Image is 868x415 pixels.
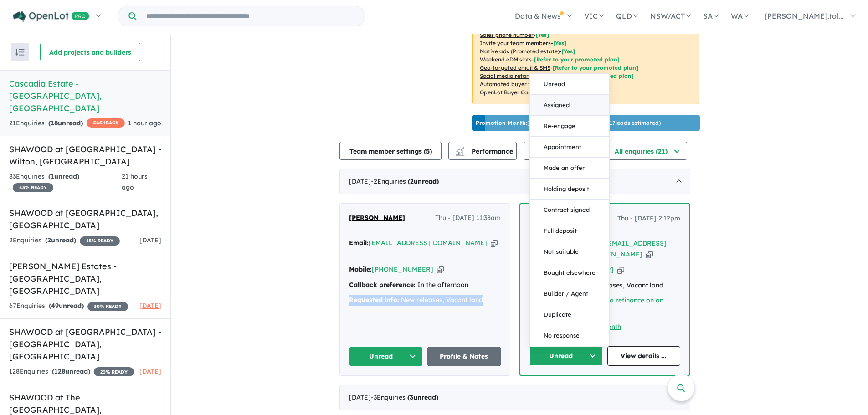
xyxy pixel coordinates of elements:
span: [PERSON_NAME] [349,214,405,222]
input: Try estate name, suburb, builder or developer [138,6,363,26]
h5: [PERSON_NAME] Estates - [GEOGRAPHIC_DATA] , [GEOGRAPHIC_DATA] [9,260,161,297]
h5: SHAWOOD at [GEOGRAPHIC_DATA] , [GEOGRAPHIC_DATA] [9,207,161,231]
u: Sales phone number [480,31,534,38]
button: Assigned [530,95,609,116]
button: Copy [646,250,653,259]
span: CASHBACK [87,118,125,128]
button: Copy [617,265,624,275]
a: View details ... [607,346,681,366]
a: [PERSON_NAME] [349,213,405,224]
u: OpenLot Buyer Cashback [480,89,547,96]
strong: ( unread) [48,172,79,180]
img: Openlot PRO Logo White [13,11,89,22]
span: 45 % READY [13,183,53,192]
img: sort.svg [15,49,25,56]
button: Unread [530,74,609,95]
button: Full deposit [530,220,609,241]
span: 2 [410,177,414,185]
span: Thu - [DATE] 2:12pm [617,213,680,224]
u: Weekend eDM slots [480,56,532,63]
div: 128 Enquir ies [9,366,134,377]
strong: ( unread) [49,302,84,310]
span: 5 [426,147,430,155]
u: Invite your team members [480,40,551,46]
button: Add projects and builders [40,43,140,61]
button: No response [530,325,609,346]
span: [DATE] [139,367,161,375]
span: [Yes] [562,48,575,55]
strong: Email: [349,239,369,247]
button: Builder / Agent [530,283,609,304]
button: All enquiries (21) [605,142,687,160]
button: Appointment [530,137,609,158]
a: [EMAIL_ADDRESS][DOMAIN_NAME] [369,239,487,247]
u: Automated buyer follow-up [480,81,553,87]
span: [DATE] [139,302,161,310]
img: bar-chart.svg [456,150,465,156]
span: Thu - [DATE] 11:38am [435,213,501,224]
div: 83 Enquir ies [9,171,122,193]
span: 20 % READY [94,367,134,376]
a: Profile & Notes [427,347,501,366]
div: 2 Enquir ies [9,235,120,246]
h5: Cascadia Estate - [GEOGRAPHIC_DATA] , [GEOGRAPHIC_DATA] [9,77,161,114]
span: [DATE] [139,236,161,244]
span: [ Yes ] [536,31,549,38]
span: Performance [457,147,513,155]
span: 21 hours ago [122,172,148,191]
strong: ( unread) [407,393,438,401]
div: In the afternoon [349,280,501,291]
div: [DATE] [339,169,690,195]
h5: SHAWOOD at [GEOGRAPHIC_DATA] - Wilton , [GEOGRAPHIC_DATA] [9,143,161,168]
span: 15 % READY [80,236,120,246]
div: 21 Enquir ies [9,118,125,129]
u: Social media retargeting [480,72,546,79]
button: Holding deposit [530,179,609,200]
button: Duplicate [530,304,609,325]
button: Bought elsewhere [530,262,609,283]
span: 49 [51,302,59,310]
u: Geo-targeted email & SMS [480,64,550,71]
button: Re-engage [530,116,609,137]
strong: ( unread) [52,367,90,375]
button: Made an offer [530,158,609,179]
u: Native ads (Promoted estate) [480,48,560,55]
button: Unread [529,346,603,366]
b: Promotion Month: [476,119,527,126]
span: [Refer to your promoted plan] [548,72,634,79]
strong: Callback preference: [349,281,416,289]
strong: ( unread) [48,119,83,127]
h5: SHAWOOD at [GEOGRAPHIC_DATA] - [GEOGRAPHIC_DATA] , [GEOGRAPHIC_DATA] [9,326,161,363]
button: Copy [491,238,498,248]
span: [ Yes ] [553,40,566,46]
button: Performance [448,142,517,160]
a: [PHONE_NUMBER] [372,265,433,273]
span: 3 [410,393,413,401]
span: [Refer to your promoted plan] [534,56,620,63]
span: 128 [54,367,65,375]
span: - 2 Enquir ies [371,177,439,185]
div: New releases, Vacant land [349,295,501,306]
button: Contract signed [530,200,609,220]
strong: ( unread) [45,236,76,244]
button: Copy [437,265,444,274]
span: [Refer to your promoted plan] [553,64,638,71]
span: [PERSON_NAME].tol... [765,11,844,20]
button: Team member settings (5) [339,142,442,160]
span: 1 [51,172,54,180]
button: Not suitable [530,241,609,262]
span: 1 hour ago [128,119,161,127]
span: 2 [47,236,51,244]
strong: Mobile: [349,265,372,273]
div: 67 Enquir ies [9,301,128,312]
button: Unread [349,347,423,366]
div: [DATE] [339,385,690,410]
p: [DATE] - [DATE] - ( 17 leads estimated) [476,119,661,127]
strong: Requested info: [349,296,399,304]
span: - 3 Enquir ies [371,393,438,401]
span: 18 [51,119,58,127]
span: 30 % READY [87,302,128,311]
img: line-chart.svg [456,147,464,152]
div: Unread [529,73,610,346]
strong: ( unread) [408,177,439,185]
